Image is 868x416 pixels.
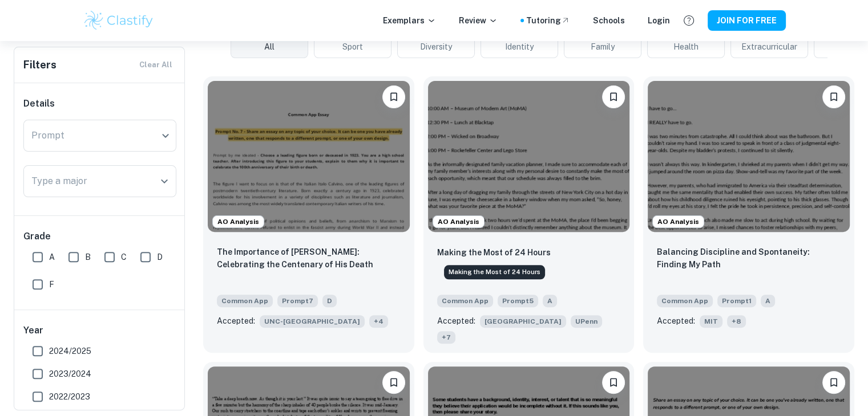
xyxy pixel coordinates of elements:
a: AO AnalysisPlease log in to bookmark exemplarsBalancing Discipline and Spontaneity: Finding My Pa... [643,76,854,353]
button: Please log in to bookmark exemplars [822,85,845,108]
button: Please log in to bookmark exemplars [382,85,405,108]
span: Prompt 7 [277,295,318,307]
span: Prompt 1 [717,295,756,307]
button: Please log in to bookmark exemplars [602,371,625,394]
span: Common App [437,295,493,307]
span: Common App [657,295,713,307]
span: A [543,295,557,307]
span: AO Analysis [213,217,264,227]
h6: Grade [23,230,176,243]
span: 2024/2025 [49,345,91,357]
a: Schools [593,14,625,27]
button: Help and Feedback [679,11,699,30]
span: [GEOGRAPHIC_DATA] [480,315,566,328]
span: C [121,251,127,263]
img: Clastify logo [83,9,155,32]
h6: Filters [23,57,56,73]
p: Exemplars [383,14,436,27]
p: Review [459,14,498,27]
span: Health [673,40,699,53]
span: AO Analysis [653,217,704,227]
p: Making the Most of 24 Hours [437,246,551,259]
button: Please log in to bookmark exemplars [822,371,845,394]
span: 2023/2024 [49,368,91,380]
span: A [49,251,55,263]
a: Login [648,14,670,27]
p: The Importance of Italo Calvino: Celebrating the Centenary of His Death [217,246,401,271]
span: + 8 [727,315,746,328]
span: MIT [700,315,722,328]
span: 2022/2023 [49,390,90,403]
button: Open [156,173,172,189]
div: Making the Most of 24 Hours [444,265,545,279]
img: undefined Common App example thumbnail: Balancing Discipline and Spontaneity: Fi [648,81,850,232]
span: Identity [505,40,534,53]
button: JOIN FOR FREE [708,10,786,31]
span: Diversity [420,40,452,53]
img: undefined Common App example thumbnail: Making the Most of 24 Hours [428,81,630,232]
button: Please log in to bookmark exemplars [602,85,625,108]
span: Common App [217,295,273,307]
a: AO AnalysisPlease log in to bookmark exemplarsThe Importance of Italo Calvino: Celebrating the Ce... [203,76,414,353]
span: + 4 [369,315,388,328]
h6: Details [23,97,176,111]
span: UPenn [571,315,602,328]
p: Accepted: [437,315,475,327]
p: Accepted: [657,315,695,327]
img: undefined Common App example thumbnail: The Importance of Italo Calvino: Celebra [208,81,410,232]
span: Family [591,40,615,53]
p: Accepted: [217,315,255,327]
button: Please log in to bookmark exemplars [382,371,405,394]
a: AO AnalysisPlease log in to bookmark exemplarsMaking the Most of 24 HoursCommon AppPrompt5AAccept... [423,76,635,353]
span: B [85,251,91,263]
span: D [322,295,337,307]
h6: Year [23,324,176,337]
span: UNC-[GEOGRAPHIC_DATA] [260,315,365,328]
p: Balancing Discipline and Spontaneity: Finding My Path [657,246,841,271]
span: Prompt 5 [498,295,538,307]
span: AO Analysis [433,217,484,227]
span: Extracurricular [741,40,797,53]
span: All [264,40,274,53]
span: + 7 [437,331,455,344]
span: D [157,251,163,263]
span: A [761,295,775,307]
span: Sport [342,40,363,53]
a: Tutoring [526,14,570,27]
span: F [49,278,54,291]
